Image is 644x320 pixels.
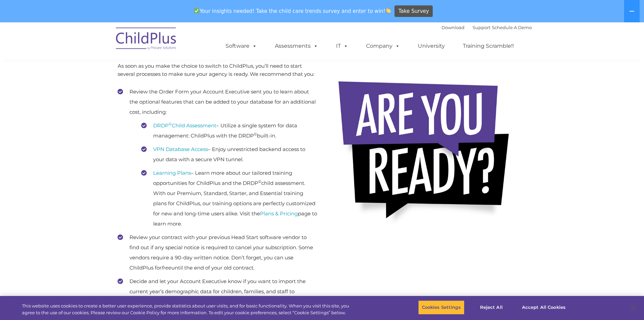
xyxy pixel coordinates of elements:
font: | [442,25,532,30]
li: Decide and let your Account Executive know if you want to import the current year’s demographic d... [118,276,317,317]
button: Accept All Cookies [518,300,569,315]
a: DRDP©Child Assessment [153,122,216,129]
button: Reject All [470,300,512,315]
a: Learning Plans [153,170,191,176]
img: areyouready [332,72,522,233]
a: Software [219,39,264,53]
span: Your insights needed! Take the child care trends survey and enter to win! [191,4,394,18]
li: Review your contract with your previous Head Start software vendor to find out if any special not... [118,232,317,273]
a: VPN Database Access [153,146,208,152]
a: Download [442,25,464,30]
li: – Learn more about our tailored training opportunities for ChildPlus and the DRDP child assessmen... [141,168,317,229]
a: Assessments [268,39,325,53]
li: – Enjoy unrestricted backend access to your data with a secure VPN tunnel. [141,144,317,165]
sup: © [258,179,261,184]
p: As soon as you make the choice to switch to ChildPlus, you’ll need to start several processes to ... [118,62,317,78]
img: 👏 [386,8,391,13]
em: free [162,264,171,271]
sup: © [169,122,172,126]
button: Close [626,300,641,315]
a: IT [329,39,355,53]
li: – Utilize a single system for data management: ChildPlus with the DRDP built-in. [141,121,317,141]
img: ✅ [194,8,199,13]
button: Cookies Settings [418,300,464,315]
li: Review the Order Form your Account Executive sent you to learn about the optional features that c... [118,87,317,229]
img: ChildPlus by Procare Solutions [113,23,180,57]
div: This website uses cookies to create a better user experience, provide statistics about user visit... [22,303,354,316]
a: Plans & Pricing [260,210,298,217]
a: Support [473,25,491,30]
a: University [411,39,452,53]
a: Training Scramble!! [456,39,521,53]
sup: © [254,132,257,136]
a: Schedule A Demo [492,25,532,30]
span: Take Survey [399,5,429,17]
a: Take Survey [395,5,433,17]
a: Company [359,39,407,53]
